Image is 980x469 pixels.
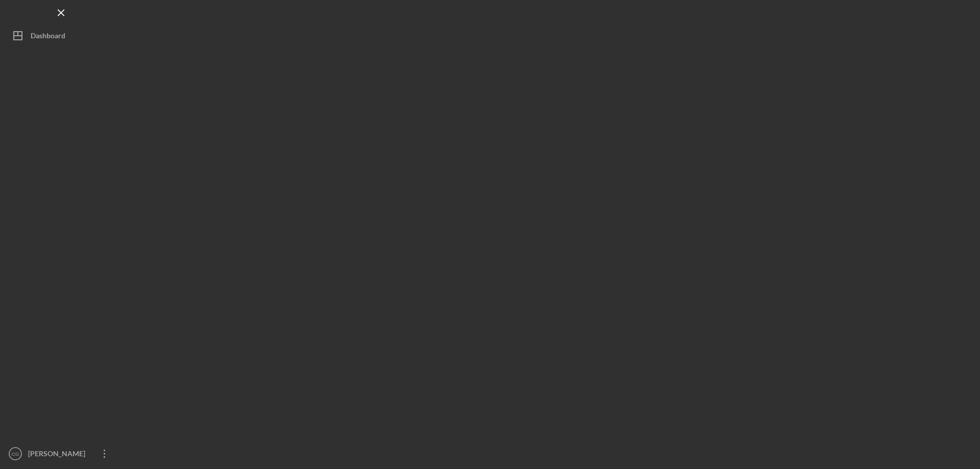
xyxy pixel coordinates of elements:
[26,443,92,466] div: [PERSON_NAME]
[12,451,19,457] text: CG
[31,26,65,48] div: Dashboard
[5,443,117,464] button: CG[PERSON_NAME]
[5,26,117,46] button: Dashboard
